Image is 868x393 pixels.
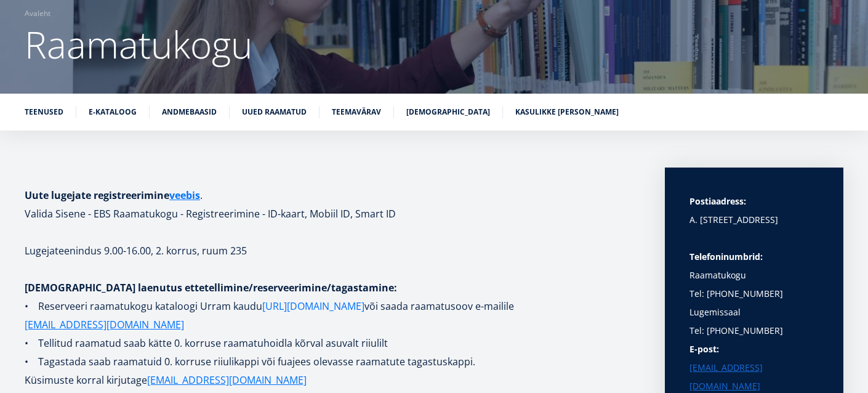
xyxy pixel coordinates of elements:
[332,106,381,118] a: Teemavärav
[689,285,819,322] p: Tel: [PHONE_NUMBER] Lugemissaal
[25,281,397,294] strong: [DEMOGRAPHIC_DATA] laenutus ettetellimine/reserveerimine/tagastamine:
[25,297,640,334] p: • Reserveeri raamatukogu kataloogi Urram kaudu või saada raamatusoov e-mailile
[25,106,63,118] a: Teenused
[689,343,719,355] strong: E-post:
[689,248,819,285] p: Raamatukogu
[515,106,619,118] a: Kasulikke [PERSON_NAME]
[25,334,640,352] p: • Tellitud raamatud saab kätte 0. korruse raamatuhoidla kõrval asuvalt riiulilt
[147,371,307,389] a: [EMAIL_ADDRESS][DOMAIN_NAME]
[406,106,490,118] a: [DEMOGRAPHIC_DATA]
[89,106,137,118] a: E-kataloog
[25,19,252,70] span: Raamatukogu
[25,352,640,371] p: • Tagastada saab raamatuid 0. korruse riiulikappi või fuajees olevasse raamatute tagastuskappi.
[689,251,763,262] strong: Telefoninumbrid:
[689,195,746,207] strong: Postiaadress:
[25,7,50,20] a: Avaleht
[25,241,640,260] p: Lugejateenindus 9.00-16.00, 2. korrus, ruum 235
[689,322,819,340] p: Tel: [PHONE_NUMBER]
[25,186,640,223] h1: . Valida Sisene - EBS Raamatukogu - Registreerimine - ID-kaart, Mobiil ID, Smart ID
[25,188,200,202] strong: Uute lugejate registreerimine
[169,186,200,205] a: veebis
[25,371,640,389] p: Küsimuste korral kirjutage
[262,297,364,315] a: [URL][DOMAIN_NAME]
[242,106,307,118] a: Uued raamatud
[162,106,217,118] a: Andmebaasid
[689,211,819,229] p: A. [STREET_ADDRESS]
[25,315,184,334] a: [EMAIL_ADDRESS][DOMAIN_NAME]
